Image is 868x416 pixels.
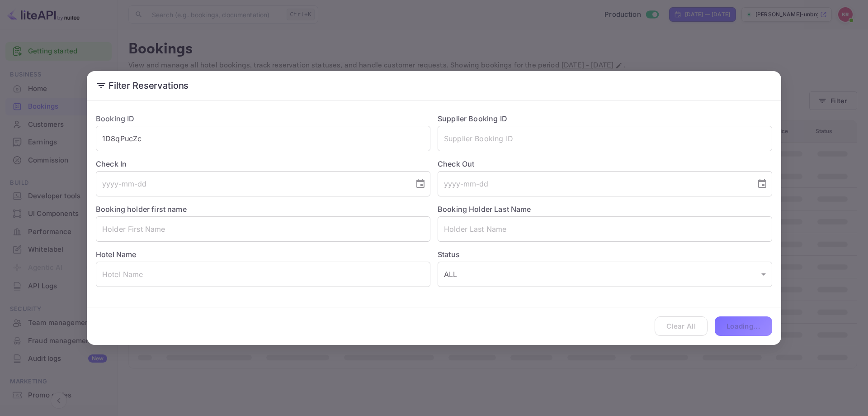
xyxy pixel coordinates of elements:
label: Booking holder first name [96,205,187,214]
input: yyyy-mm-dd [96,171,408,196]
div: ALL [438,262,772,287]
label: Supplier Booking ID [438,114,507,123]
label: Check In [96,158,430,169]
label: Booking Holder Last Name [438,205,531,214]
input: Booking ID [96,126,430,151]
input: Hotel Name [96,262,430,287]
label: Booking ID [96,114,135,123]
label: Hotel Name [96,250,137,259]
h2: Filter Reservations [87,71,781,100]
label: Check Out [438,158,772,169]
input: Holder First Name [96,216,430,242]
button: Choose date [753,175,771,193]
input: Supplier Booking ID [438,126,772,151]
label: Status [438,249,772,260]
button: Choose date [411,175,429,193]
input: yyyy-mm-dd [438,171,750,196]
input: Holder Last Name [438,216,772,242]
